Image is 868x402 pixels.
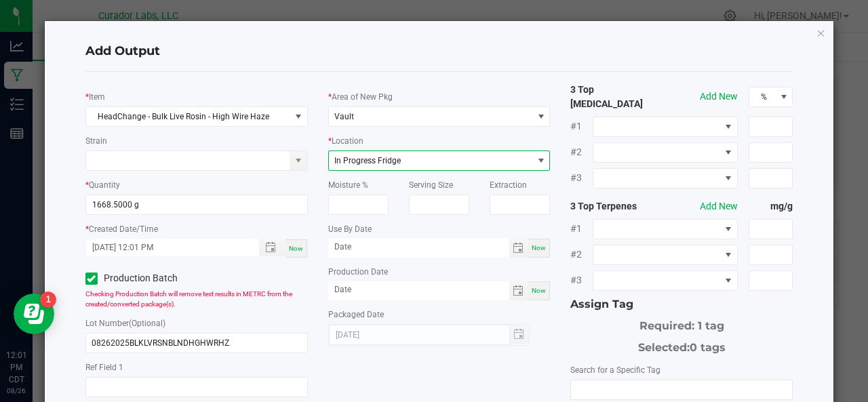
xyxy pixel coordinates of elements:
span: #1 [570,222,593,236]
span: Vault [334,112,354,121]
span: NO DATA FOUND [593,270,737,291]
label: Ref Field 1 [85,361,123,374]
div: Assign Tag [570,296,793,313]
span: 0 tags [690,341,726,354]
label: Quantity [89,179,120,191]
input: NO DATA FOUND [571,380,792,399]
span: Toggle calendar [509,239,529,258]
span: #2 [570,145,593,159]
div: Required: 1 tag [570,313,793,334]
input: Date [328,281,509,298]
span: NO DATA FOUND [593,219,737,239]
label: Area of New Pkg [332,91,393,103]
span: (Optional) [129,319,165,328]
label: Serving Size [409,179,453,191]
strong: mg/g [749,199,793,214]
span: #1 [570,119,593,134]
label: Lot Number [85,317,165,329]
h4: Add Output [85,43,793,60]
label: Created Date/Time [89,223,158,235]
span: Checking Production Batch will remove test results in METRC from the created/converted package(s). [85,290,292,308]
div: Selected: [570,334,793,356]
label: Use By Date [328,223,372,235]
span: % [749,87,776,106]
input: Created Datetime [86,239,245,256]
button: Add New [700,199,738,214]
iframe: Resource center unread badge [40,292,56,308]
strong: 3 Top Terpenes [570,199,659,214]
label: Production Date [328,266,388,278]
label: Item [89,91,105,103]
strong: 3 Top [MEDICAL_DATA] [570,83,659,111]
label: Production Batch [85,271,186,285]
label: Location [332,135,363,147]
span: Now [532,287,546,294]
button: Add New [700,89,738,104]
span: Now [289,245,303,252]
label: Search for a Specific Tag [570,364,660,376]
span: NO DATA FOUND [593,245,737,265]
iframe: Resource center [14,294,54,334]
span: #3 [570,171,593,185]
span: Toggle popup [259,239,285,256]
span: In Progress Fridge [334,156,401,165]
label: Moisture % [328,179,368,191]
span: #2 [570,247,593,262]
label: Strain [85,135,107,147]
input: Date [328,239,509,256]
label: Extraction [490,179,527,191]
label: Packaged Date [328,308,384,321]
span: HeadChange - Bulk Live Rosin - High Wire Haze [86,107,290,126]
span: #3 [570,273,593,287]
span: Toggle calendar [509,281,529,300]
span: Now [532,244,546,252]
